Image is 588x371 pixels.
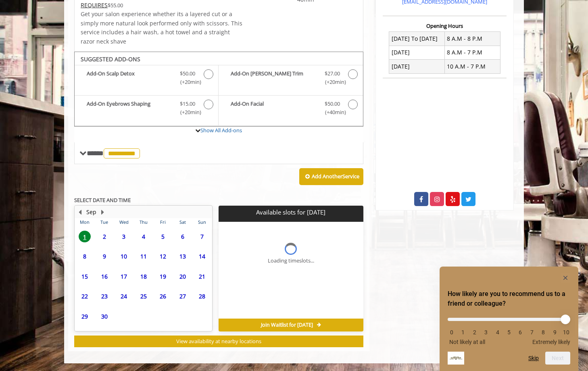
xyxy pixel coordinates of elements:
th: Mon [75,218,94,226]
b: Add-On Facial [231,100,316,117]
td: Select day10 [114,246,133,267]
span: 30 [98,311,111,322]
div: How likely are you to recommend us to a friend or colleague? Select an option from 0 to 10, with ... [448,312,570,345]
p: Get your salon experience whether its a layered cut or a simply more natural look performed only ... [81,10,243,46]
span: 26 [157,290,169,302]
span: 22 [79,290,91,302]
li: 5 [505,329,513,336]
span: 25 [138,290,150,302]
td: 8 A.M - 7 P.M [444,46,500,59]
li: 10 [562,329,570,336]
li: 8 [539,329,547,336]
td: Select day19 [153,267,173,287]
h2: How likely are you to recommend us to a friend or colleague? Select an option from 0 to 10, with ... [448,289,570,308]
td: Select day12 [153,246,173,267]
li: 3 [482,329,490,336]
td: Select day9 [94,246,114,267]
span: 20 [177,271,189,282]
td: Select day16 [94,267,114,287]
span: 19 [157,271,169,282]
td: [DATE] To [DATE] [389,32,445,46]
span: 17 [118,271,130,282]
li: 2 [471,329,479,336]
span: 8 [79,250,91,262]
span: 7 [196,231,208,242]
div: Scissor Cut Add-onS [74,52,363,127]
td: Select day4 [133,226,153,246]
td: Select day2 [94,226,114,246]
span: 27 [177,290,189,302]
span: 21 [196,271,208,282]
span: $50.00 [325,100,340,108]
a: Show All Add-ons [200,127,242,134]
span: 28 [196,290,208,302]
button: Sep [86,208,96,217]
li: 1 [459,329,467,336]
td: Select day23 [94,286,114,306]
td: Select day22 [75,286,94,306]
li: 0 [448,329,456,336]
span: 12 [157,250,169,262]
td: Select day21 [192,267,212,287]
button: Skip [528,355,539,361]
h3: Opening Hours [383,23,507,29]
span: 5 [157,231,169,242]
span: 14 [196,250,208,262]
b: Add Another Service [312,173,359,180]
b: Add-On Eyebrows Shaping [87,100,172,117]
td: Select day29 [75,306,94,327]
td: [DATE] [389,46,445,59]
span: 16 [98,271,111,282]
button: Next Month [99,208,106,217]
span: 6 [177,231,189,242]
label: Add-On Facial [223,100,359,119]
span: 29 [79,311,91,322]
span: 18 [138,271,150,282]
span: This service needs some Advance to be paid before we block your appointment [81,1,108,9]
label: Add-On Scalp Detox [79,69,214,88]
button: View availability at nearby locations [74,336,363,347]
td: Select day30 [94,306,114,327]
td: Select day11 [133,246,153,267]
td: Select day24 [114,286,133,306]
b: SUGGESTED ADD-ONS [81,55,140,63]
td: Select day15 [75,267,94,287]
span: (+20min ) [176,78,200,86]
button: Next question [545,352,570,365]
span: $15.00 [180,100,195,108]
td: Select day3 [114,226,133,246]
li: 9 [551,329,559,336]
b: Add-On [PERSON_NAME] Trim [231,69,316,86]
span: 1 [79,231,91,242]
td: 10 A.M - 7 P.M [444,60,500,73]
td: Select day5 [153,226,173,246]
span: 13 [177,250,189,262]
div: Loading timeslots... [268,256,314,265]
label: Add-On Beard Trim [223,69,359,88]
td: Select day6 [173,226,192,246]
td: Select day18 [133,267,153,287]
span: 9 [98,250,111,262]
b: SELECT DATE AND TIME [74,196,131,204]
span: (+20min ) [176,108,200,117]
td: Select day8 [75,246,94,267]
td: Select day14 [192,246,212,267]
span: $27.00 [325,69,340,78]
span: Join Waitlist for [DATE] [261,322,313,328]
button: Previous Month [77,208,83,217]
button: Add AnotherService [299,168,363,185]
th: Sun [192,218,212,226]
span: 11 [138,250,150,262]
td: Select day26 [153,286,173,306]
span: 4 [138,231,150,242]
div: $55.00 [81,1,243,10]
span: View availability at nearby locations [176,338,261,345]
div: How likely are you to recommend us to a friend or colleague? Select an option from 0 to 10, with ... [448,273,570,365]
span: (+20min ) [320,78,344,86]
span: 23 [98,290,111,302]
span: (+40min ) [320,108,344,117]
td: Select day17 [114,267,133,287]
td: Select day20 [173,267,192,287]
th: Wed [114,218,133,226]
